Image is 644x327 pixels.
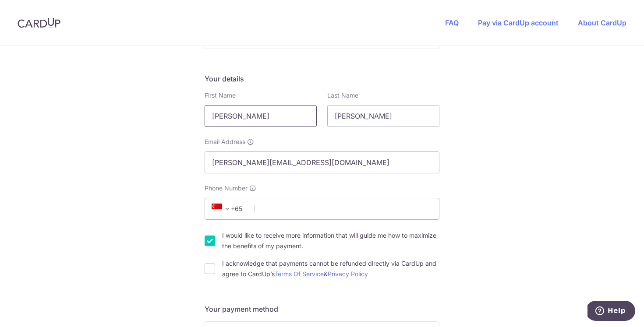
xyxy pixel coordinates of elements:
h5: Your payment method [205,304,439,314]
iframe: Opens a widget where you can find more information [587,301,635,323]
a: FAQ [445,18,459,27]
label: First Name [205,91,236,100]
a: Pay via CardUp account [478,18,559,27]
span: +65 [212,204,233,214]
a: Privacy Policy [328,270,368,278]
input: First name [205,105,317,127]
input: Email address [205,151,439,173]
h5: Your details [205,74,439,84]
img: CardUp [18,18,60,28]
label: I acknowledge that payments cannot be refunded directly via CardUp and agree to CardUp’s & [222,258,439,279]
span: Phone Number [205,184,248,193]
span: Email Address [205,137,245,146]
label: I would like to receive more information that will guide me how to maximize the benefits of my pa... [222,230,439,251]
label: Last Name [327,91,358,100]
a: Terms Of Service [274,270,324,278]
input: Last name [327,105,439,127]
a: About CardUp [578,18,626,27]
span: +65 [209,204,248,214]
